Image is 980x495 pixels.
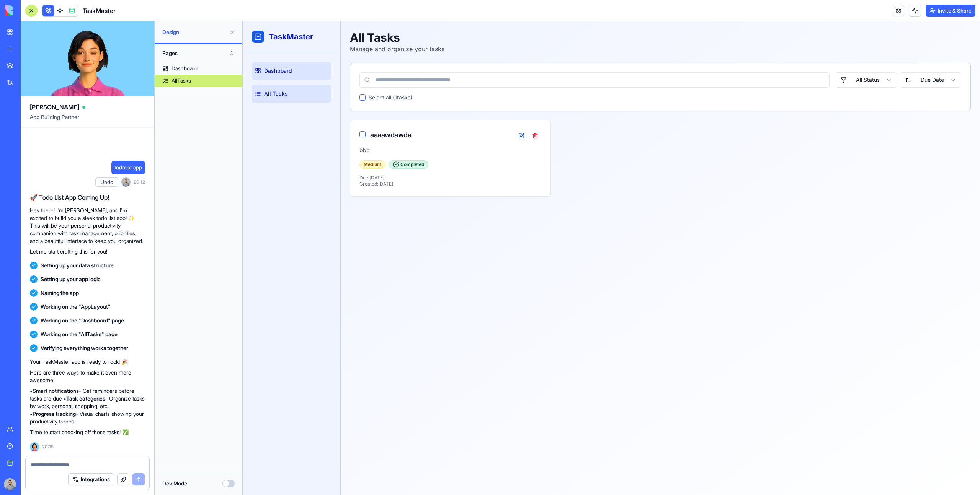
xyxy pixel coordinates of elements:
p: Here are three ways to make it even more awesome: [30,369,145,384]
strong: Task categories [66,395,105,402]
span: Setting up your app logic [41,275,101,283]
p: Let me start crafting this for you! [30,248,145,256]
span: Working on the "AllTasks" page [41,331,118,338]
div: Dashboard [171,65,198,72]
p: bbb [117,125,299,133]
button: Integrations [68,473,114,485]
div: Medium [117,139,143,147]
span: 20:12 [134,179,145,185]
span: 20:15 [42,444,54,450]
img: logo [5,5,53,16]
img: image_123650291_bsq8ao.jpg [121,177,131,187]
p: Time to start checking off those tasks! ✅ [30,428,145,436]
strong: Smart notifications [33,388,79,394]
div: Created: [DATE] [117,160,299,166]
a: AllTasks [155,75,242,87]
p: Manage and organize your tasks [107,23,202,32]
a: All Tasks [9,63,88,81]
img: image_123650291_bsq8ao.jpg [4,478,16,490]
a: Dashboard [155,62,242,75]
h1: TaskMaster [26,10,70,21]
div: AllTasks [171,77,191,85]
span: Naming the app [41,289,79,297]
label: Dev Mode [162,480,187,487]
button: Invite & Share [926,5,975,17]
p: Your TaskMaster app is ready to rock! 🎉 [30,358,145,366]
strong: Progress tracking [33,410,76,417]
span: Dashboard [21,46,49,53]
h1: TaskMaster [83,6,116,15]
h1: All Tasks [107,9,202,23]
span: todolist app [114,164,142,171]
div: Due: [DATE] [117,153,299,160]
span: App Building Partner [30,113,145,127]
button: Undo [95,177,118,187]
span: Working on the "AppLayout" [41,303,111,311]
a: Dashboard [9,40,88,59]
span: Verifying everything works together [41,344,128,352]
span: All Tasks [21,68,45,76]
button: Pages [158,47,238,59]
span: [PERSON_NAME] [30,103,79,112]
p: • - Get reminders before tasks are due • - Organize tasks by work, personal, shopping, etc. • - V... [30,387,145,425]
h2: 🚀 Todo List App Coming Up! [30,193,145,202]
span: Completed [150,140,181,146]
div: aaaawdawda [127,108,269,119]
p: Hey there! I'm [PERSON_NAME], and I'm excited to build you a sleek todo list app! ✨ This will be ... [30,207,145,245]
span: Setting up your data structure [41,262,114,269]
span: Select all ( 1 tasks) [126,72,170,80]
span: Working on the "Dashboard" page [41,317,124,324]
span: Design [162,28,226,36]
img: Ella_00000_wcx2te.png [30,442,39,451]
